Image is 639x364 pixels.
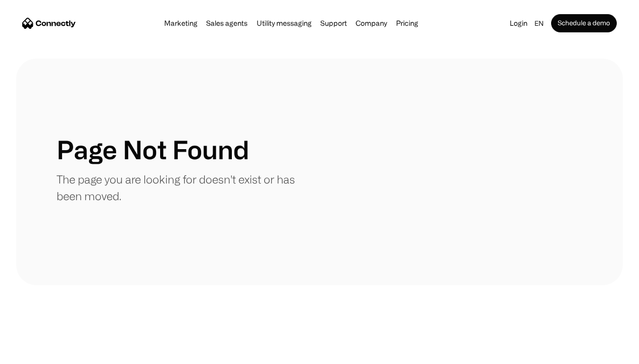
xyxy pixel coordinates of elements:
[356,16,387,30] div: Company
[10,345,61,360] aside: Language selected: English
[393,19,421,27] a: Pricing
[507,16,530,30] a: Login
[530,16,551,30] div: en
[22,16,76,31] a: home
[203,19,251,27] a: Sales agents
[57,134,249,165] h1: Page Not Found
[57,171,320,204] p: The page you are looking for doesn't exist or has been moved.
[20,346,61,360] ul: Language list
[353,16,390,30] div: Company
[534,16,544,30] div: en
[317,19,350,27] a: Support
[254,19,315,27] a: Utility messaging
[161,19,201,27] a: Marketing
[551,14,617,32] a: Schedule a demo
